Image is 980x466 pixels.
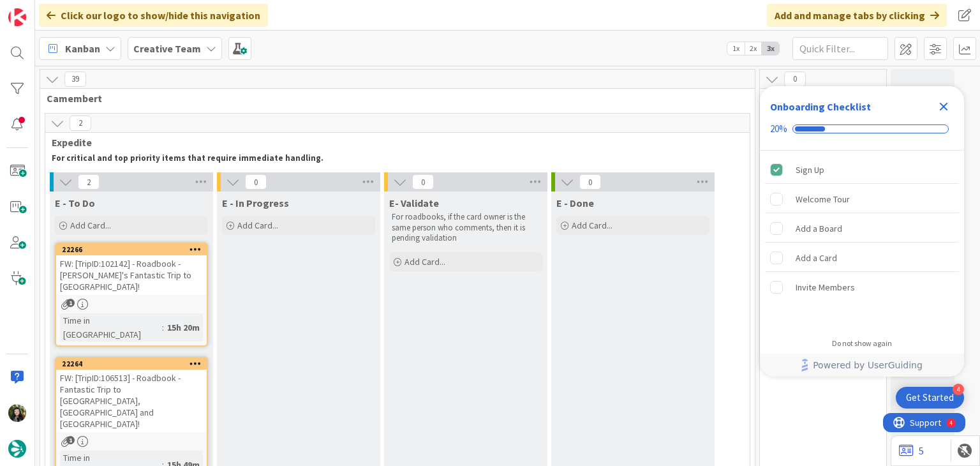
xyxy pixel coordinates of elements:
[55,243,208,347] a: 22266FW: [TripID:102142] - Roadbook - [PERSON_NAME]'s Fantastic Trip to [GEOGRAPHIC_DATA]!Time in...
[899,443,924,458] a: 5
[765,214,959,243] div: Add a Board is incomplete.
[60,313,162,342] div: Time in [GEOGRAPHIC_DATA]
[62,245,207,254] div: 22266
[770,123,954,135] div: Checklist progress: 20%
[813,357,923,373] span: Powered by UserGuiding
[70,116,91,131] span: 2
[162,320,164,334] span: :
[56,244,207,255] div: 22266
[39,4,268,27] div: Click our logo to show/hide this navigation
[8,404,26,422] img: BC
[832,338,892,349] div: Do not show again
[237,220,278,231] span: Add Card...
[572,220,612,231] span: Add Card...
[765,156,959,184] div: Sign Up is complete.
[52,136,734,149] span: Expedite
[56,255,207,295] div: FW: [TripID:102142] - Roadbook - [PERSON_NAME]'s Fantastic Trip to [GEOGRAPHIC_DATA]!
[389,197,439,209] span: E- Validate
[27,2,58,17] span: Support
[765,185,959,213] div: Welcome Tour is incomplete.
[164,320,203,334] div: 15h 20m
[760,86,964,377] div: Checklist Container
[56,358,207,432] div: 22264FW: [TripID:106513] - Roadbook - Fantastic Trip to [GEOGRAPHIC_DATA], [GEOGRAPHIC_DATA] and ...
[770,99,871,114] div: Onboarding Checklist
[8,440,26,458] img: avatar
[47,92,739,105] span: Camembert
[66,5,70,15] div: 4
[405,256,445,267] span: Add Card...
[133,42,201,55] b: Creative Team
[62,359,207,368] div: 22264
[784,71,806,87] span: 0
[56,370,207,432] div: FW: [TripID:106513] - Roadbook - Fantastic Trip to [GEOGRAPHIC_DATA], [GEOGRAPHIC_DATA] and [GEOG...
[245,174,267,190] span: 0
[727,42,745,55] span: 1x
[792,37,888,60] input: Quick Filter...
[556,197,594,209] span: E - Done
[65,41,100,56] span: Kanban
[579,174,601,190] span: 0
[66,436,75,444] span: 1
[766,354,958,377] a: Powered by UserGuiding
[66,299,75,307] span: 1
[953,384,964,395] div: 4
[412,174,434,190] span: 0
[64,71,86,87] span: 39
[56,244,207,295] div: 22266FW: [TripID:102142] - Roadbook - [PERSON_NAME]'s Fantastic Trip to [GEOGRAPHIC_DATA]!
[796,162,824,177] div: Sign Up
[896,387,964,409] div: Open Get Started checklist, remaining modules: 4
[760,354,964,377] div: Footer
[796,280,855,295] div: Invite Members
[52,153,323,163] strong: For critical and top priority items that require immediate handling.
[796,250,837,266] div: Add a Card
[762,42,779,55] span: 3x
[392,212,540,243] p: For roadbooks, if the card owner is the same person who comments, then it is pending validation
[933,96,954,117] div: Close Checklist
[760,151,964,330] div: Checklist items
[765,244,959,272] div: Add a Card is incomplete.
[8,8,26,26] img: Visit kanbanzone.com
[767,4,947,27] div: Add and manage tabs by clicking
[56,358,207,370] div: 22264
[78,174,100,190] span: 2
[906,391,954,404] div: Get Started
[765,273,959,301] div: Invite Members is incomplete.
[70,220,111,231] span: Add Card...
[796,221,842,236] div: Add a Board
[55,197,95,209] span: E - To Do
[745,42,762,55] span: 2x
[770,123,787,135] div: 20%
[222,197,289,209] span: E - In Progress
[796,192,850,207] div: Welcome Tour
